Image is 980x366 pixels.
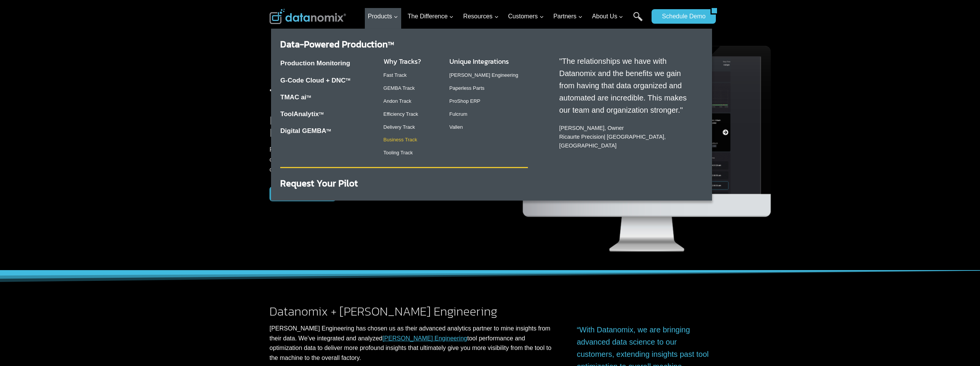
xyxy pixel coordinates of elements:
a: Schedule Demo [652,9,710,24]
a: GEMBA Track [384,85,415,91]
sup: TM [346,78,350,81]
a: Data-Powered ProductionTM [280,37,394,51]
a: ProShop ERP [449,98,480,104]
a: Fulcrum [449,111,467,117]
a: Why Tracks? [384,56,421,66]
h3: Unique Integrations [449,56,528,66]
h2: Datanomix + [PERSON_NAME] Engineering [269,305,555,317]
span: Partners [553,11,582,21]
a: Request a Demo [269,186,331,201]
a: Production Monitoring [280,60,350,67]
sup: TM [326,128,331,132]
a: Efficiency Track [384,111,418,117]
a: TM [319,112,323,115]
h2: Reduce Scrap, Costs, & Cycle Time While Increasing Tool Life [269,114,484,139]
img: Datanomix [269,9,346,24]
a: Vallen [449,124,463,130]
a: G-Code Cloud + DNCTM [280,77,350,84]
a: Business Track [384,137,417,143]
a: ToolAnalytix [280,110,319,118]
span: Customers [508,11,544,21]
a: Fast Track [384,72,407,78]
nav: Primary Navigation [365,4,648,29]
a: Delivery Track [384,124,415,130]
a: Tooling Track [384,150,413,155]
a: Andon Track [384,98,412,104]
a: [PERSON_NAME] Engineering [382,335,467,342]
a: Request Your Pilot [280,177,358,190]
p: [PERSON_NAME], Owner | [GEOGRAPHIC_DATA], [GEOGRAPHIC_DATA] [559,124,696,150]
span: Resources [463,11,498,21]
a: Digital GEMBATM [280,127,331,134]
sup: TM [306,95,311,99]
a: TMAC aiTM [280,94,311,101]
a: Search [633,12,643,29]
sup: TM [388,40,394,47]
a: Ricaurte Precision [559,134,604,140]
p: [PERSON_NAME] Engineering has chosen us as their advanced analytics partner to mine insights from... [269,324,555,363]
span: About Us [592,11,624,21]
p: Real-time sensor data from [PERSON_NAME] Engineering’s TMAC solution combined with real-time anal... [269,145,484,174]
span: Products [368,11,398,21]
span: The Difference [408,11,454,21]
p: "The relationships we have with Datanomix and the benefits we gain from having that data organize... [559,55,696,116]
h1: TMAC ai™ [269,86,484,105]
a: Paperless Parts [449,85,485,91]
a: [PERSON_NAME] Engineering [449,72,518,78]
